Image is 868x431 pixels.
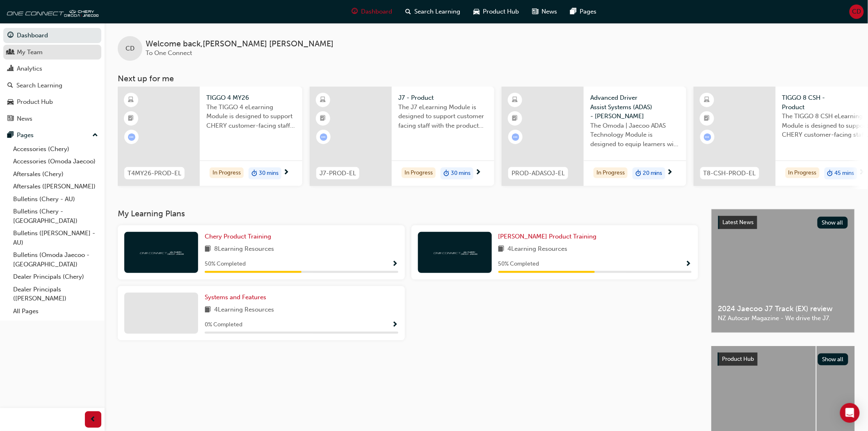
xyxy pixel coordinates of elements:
a: Product HubShow all [718,353,848,366]
a: guage-iconDashboard [345,3,399,20]
span: Show Progress [392,321,398,329]
button: Pages [3,128,101,143]
span: NZ Autocar Magazine - We drive the J7. [718,314,848,323]
img: oneconnect [432,248,477,256]
div: Open Intercom Messenger [840,403,860,423]
span: search-icon [405,7,411,17]
span: Show Progress [685,261,692,268]
div: Product Hub [17,97,53,107]
span: news-icon [532,7,538,17]
span: learningRecordVerb_ATTEMPT-icon [512,133,519,141]
span: book-icon [498,244,505,254]
span: Chery Product Training [205,233,271,240]
button: Show Progress [392,320,398,330]
div: Pages [17,131,34,140]
span: J7-PROD-EL [320,169,356,178]
span: J7 - Product [398,93,488,103]
a: Dealer Principals ([PERSON_NAME]) [10,283,101,305]
span: CD [126,44,135,53]
a: pages-iconPages [564,3,603,20]
span: The Omoda | Jaecoo ADAS Technology Module is designed to equip learners with essential knowledge ... [590,121,680,149]
a: J7-PROD-ELJ7 - ProductThe J7 eLearning Module is designed to support customer facing staff with t... [310,87,494,186]
span: 50 % Completed [205,259,246,269]
button: DashboardMy TeamAnalyticsSearch LearningProduct HubNews [3,26,101,128]
span: Pages [580,7,596,16]
button: Show Progress [392,259,398,269]
a: Dashboard [3,28,101,43]
span: guage-icon [7,32,14,39]
span: learningRecordVerb_ATTEMPT-icon [128,133,135,141]
a: news-iconNews [525,3,564,20]
span: PROD-ADASOJ-EL [512,169,565,178]
span: booktick-icon [128,113,134,124]
span: Dashboard [361,7,392,16]
span: learningResourceType_ELEARNING-icon [128,95,134,105]
a: Chery Product Training [205,232,274,241]
span: 4 Learning Resources [508,244,568,254]
span: T8-CSH-PROD-EL [704,169,756,178]
a: PROD-ADASOJ-ELAdvanced Driver Assist Systems (ADAS) - [PERSON_NAME]The Omoda | Jaecoo ADAS Techno... [502,87,686,186]
span: 30 mins [259,169,279,178]
span: Advanced Driver Assist Systems (ADAS) - [PERSON_NAME] [590,93,680,121]
div: In Progress [402,167,436,179]
h3: My Learning Plans [118,209,698,218]
span: TIGGO 4 MY26 [206,93,296,103]
span: search-icon [7,82,13,89]
a: Product Hub [3,94,101,110]
a: Accessories (Chery) [10,143,101,156]
div: In Progress [594,167,628,179]
a: Accessories (Omoda Jaecoo) [10,155,101,168]
span: Latest News [723,219,754,226]
span: 45 mins [835,169,854,178]
button: Show all [818,353,849,365]
a: T4MY26-PROD-ELTIGGO 4 MY26The TIGGO 4 eLearning Module is designed to support CHERY customer-faci... [118,87,302,186]
span: duration-icon [635,168,641,179]
span: booktick-icon [320,113,326,124]
span: CD [852,7,861,16]
a: Latest NewsShow all [718,216,848,229]
a: Bulletins ([PERSON_NAME] - AU) [10,227,101,249]
a: Bulletins (Chery - [GEOGRAPHIC_DATA]) [10,205,101,227]
span: Product Hub [483,7,519,16]
span: learningResourceType_ELEARNING-icon [320,95,326,105]
img: oneconnect [4,3,98,20]
a: Latest NewsShow all2024 Jaecoo J7 Track (EX) reviewNZ Autocar Magazine - We drive the J7. [711,209,855,333]
span: News [541,7,557,16]
span: prev-icon [90,415,96,425]
span: learningResourceType_ELEARNING-icon [512,95,518,105]
span: next-icon [859,169,865,177]
span: Welcome back , [PERSON_NAME] [PERSON_NAME] [146,39,333,49]
span: book-icon [205,305,211,315]
span: chart-icon [7,65,14,73]
div: Analytics [17,64,42,73]
span: next-icon [475,169,481,177]
span: learningRecordVerb_ATTEMPT-icon [320,133,327,141]
a: Bulletins (Chery - AU) [10,193,101,206]
a: [PERSON_NAME] Product Training [498,232,600,241]
span: next-icon [283,169,289,177]
span: car-icon [7,99,14,106]
span: To One Connect [146,49,192,57]
span: 0 % Completed [205,320,242,330]
a: Aftersales (Chery) [10,168,101,181]
span: The TIGGO 4 eLearning Module is designed to support CHERY customer-facing staff with the product ... [206,103,296,131]
span: 8 Learning Resources [214,244,274,254]
button: Show Progress [685,259,692,269]
div: In Progress [210,167,244,179]
span: 20 mins [643,169,662,178]
span: Product Hub [722,355,754,362]
span: guage-icon [352,7,358,17]
a: News [3,111,101,126]
span: learningResourceType_ELEARNING-icon [704,95,710,105]
a: Aftersales ([PERSON_NAME]) [10,180,101,193]
a: car-iconProduct Hub [467,3,525,20]
span: Search Learning [414,7,460,16]
span: booktick-icon [704,113,710,124]
a: search-iconSearch Learning [399,3,467,20]
span: duration-icon [827,168,833,179]
span: book-icon [205,244,211,254]
span: [PERSON_NAME] Product Training [498,233,597,240]
div: My Team [17,48,43,57]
